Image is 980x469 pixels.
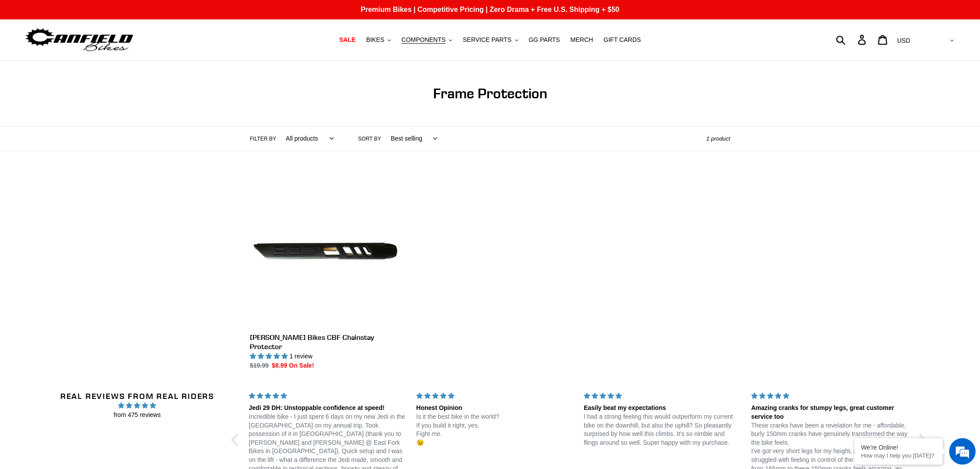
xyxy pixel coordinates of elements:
[463,36,511,44] span: SERVICE PARTS
[49,391,225,401] h2: Real Reviews from Real Riders
[339,36,356,44] span: SALE
[751,404,908,421] div: Amazing cranks for stumpy legs, great customer service too
[49,401,225,410] span: 4.96 stars
[416,391,573,401] div: 5 stars
[566,34,598,46] a: MERCH
[861,452,936,459] p: How may I help you today?
[604,36,641,44] span: GIFT CARDS
[433,85,547,102] span: Frame Protection
[584,404,741,413] div: Easily beat my expectations
[416,413,573,447] p: Is it the best bike in the world? If you build it right, yes. Fight me. 😉
[571,36,593,44] span: MERCH
[706,135,730,142] span: 1 product
[524,34,564,46] a: GG PARTS
[24,26,134,54] img: Canfield Bikes
[49,410,225,420] span: from 475 reviews
[249,391,406,401] div: 5 stars
[358,135,381,143] label: Sort by
[397,34,457,46] button: COMPONENTS
[599,34,646,46] a: GIFT CARDS
[416,404,573,413] div: Honest Opinion
[250,135,276,143] label: Filter by
[458,34,522,46] button: SERVICE PARTS
[366,36,384,44] span: BIKES
[529,36,560,44] span: GG PARTS
[584,391,741,401] div: 5 stars
[249,404,406,413] div: Jedi 29 DH: Unstoppable confidence at speed!
[401,36,445,44] span: COMPONENTS
[362,34,395,46] button: BIKES
[584,413,741,447] p: I had a strong feeling this would outperform my current bike on the downhill, but also the uphill...
[841,30,863,49] input: Search
[751,391,908,401] div: 5 stars
[335,34,360,46] a: SALE
[861,444,936,451] div: We're Online!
